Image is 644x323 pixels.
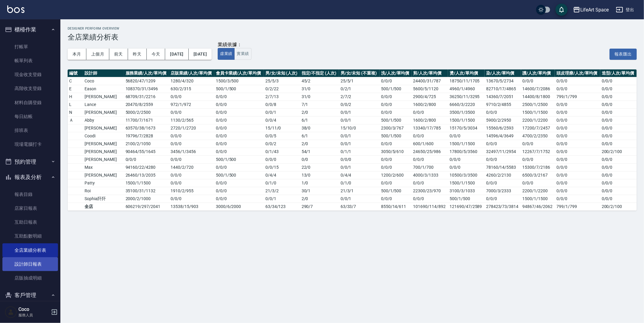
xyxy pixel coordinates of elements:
[214,116,264,124] td: 0 / 0 / 0
[485,85,521,93] td: 82710/17/4865
[448,203,485,210] td: 121690/47/2589
[412,108,448,116] td: 0/0/0
[412,124,448,132] td: 13340/17/785
[485,155,521,163] td: 0/0/0
[300,163,339,171] td: 22 / 0
[264,116,300,124] td: 0 / 0 / 4
[169,93,214,101] td: 0 / 0 / 0
[300,116,339,124] td: 6 / 1
[83,69,124,77] th: 設計師
[169,124,214,132] td: 2720 / 1 / 2720
[448,93,485,101] td: 36250/11/3295
[600,155,637,163] td: 0/0/0
[555,195,600,203] td: 0/0/0
[448,171,485,179] td: 10500/3/3500
[521,85,555,93] td: 14600/7/2086
[169,195,214,203] td: 0 / 0 / 0
[339,171,380,179] td: 0 / 4 / 4
[234,48,251,60] button: 實業績
[600,187,637,195] td: 0/0/0
[339,148,380,155] td: 0 / 1 / 1
[300,195,339,203] td: 2 / 0
[521,155,555,163] td: 0/0/0
[448,155,485,163] td: 0/0/0
[485,124,521,132] td: 15560/6/2593
[555,116,600,124] td: 0/0/0
[68,93,83,101] td: H
[380,179,412,187] td: 0/0/0
[264,195,300,203] td: 0 / 0 / 1
[600,69,637,77] th: 造型/人次/單均價
[614,4,637,15] button: 登出
[600,148,637,155] td: 200/2/100
[521,124,555,132] td: 17200/7/2457
[600,77,637,85] td: 0/0/0
[300,140,339,148] td: 2 / 0
[214,108,264,116] td: 0 / 0 / 0
[555,108,600,116] td: 0/0/0
[83,148,124,155] td: [PERSON_NAME]
[380,163,412,171] td: 0/0/0
[555,93,600,101] td: 799/1/799
[169,108,214,116] td: 0 / 0 / 0
[68,69,83,77] th: 編號
[380,132,412,140] td: 500/1/500
[2,215,58,229] a: 互助日報表
[600,179,637,187] td: 0/0/0
[412,93,448,101] td: 2900/4/725
[339,203,380,210] td: 63 / 33 / 7
[485,132,521,140] td: 14596/4/3649
[412,116,448,124] td: 1600/2/800
[485,69,521,77] th: 染/人次/單均價
[412,85,448,93] td: 5600/5/1120
[169,85,214,93] td: 630 / 2 / 315
[448,140,485,148] td: 1500/1/1500
[600,124,637,132] td: 0/0/0
[169,77,214,85] td: 1280 / 4 / 320
[485,108,521,116] td: 0/0/0
[124,155,169,163] td: 0 / 0 / 0
[128,49,147,60] button: 昨天
[83,132,124,140] td: Coodi
[214,132,264,140] td: 0 / 0 / 0
[264,179,300,187] td: 0 / 1 / 0
[169,101,214,108] td: 972 / 1 / 972
[2,271,58,285] a: 店販抽成明細
[521,93,555,101] td: 14400/8/1800
[485,171,521,179] td: 4260/2/2130
[380,124,412,132] td: 2300/3/767
[485,93,521,101] td: 14360/7/2051
[521,171,555,179] td: 6500/3/2167
[339,77,380,85] td: 25 / 5 / 1
[83,93,124,101] td: [PERSON_NAME]
[412,69,448,77] th: 剪/人次/單均價
[7,5,24,13] img: Logo
[83,203,124,210] td: 全店
[165,49,188,60] button: [DATE]
[2,96,58,110] a: 材料自購登錄
[448,132,485,140] td: 0/0/0
[485,203,521,210] td: 278423/73/3814
[169,116,214,124] td: 1130 / 2 / 565
[264,93,300,101] td: 2 / 7 / 13
[521,140,555,148] td: 0/0/0
[300,179,339,187] td: 1 / 0
[555,171,600,179] td: 0/0/0
[448,69,485,77] th: 燙/人次/單均價
[339,93,380,101] td: 2 / 7 / 2
[485,179,521,187] td: 0/0/0
[83,108,124,116] td: [PERSON_NAME]
[448,124,485,132] td: 15170/5/3034
[448,195,485,203] td: 500/1/500
[86,49,109,60] button: 上個月
[300,77,339,85] td: 45 / 2
[169,163,214,171] td: 1440 / 2 / 720
[339,69,380,77] th: 男/女/未知 (不重複)
[380,69,412,77] th: 洗/人次/單均價
[68,27,637,30] h2: Designer Perform Overview
[600,132,637,140] td: 0/0/0
[339,101,380,108] td: 0 / 0 / 2
[600,163,637,171] td: 0/0/0
[555,124,600,132] td: 0/0/0
[555,179,600,187] td: 0/0/0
